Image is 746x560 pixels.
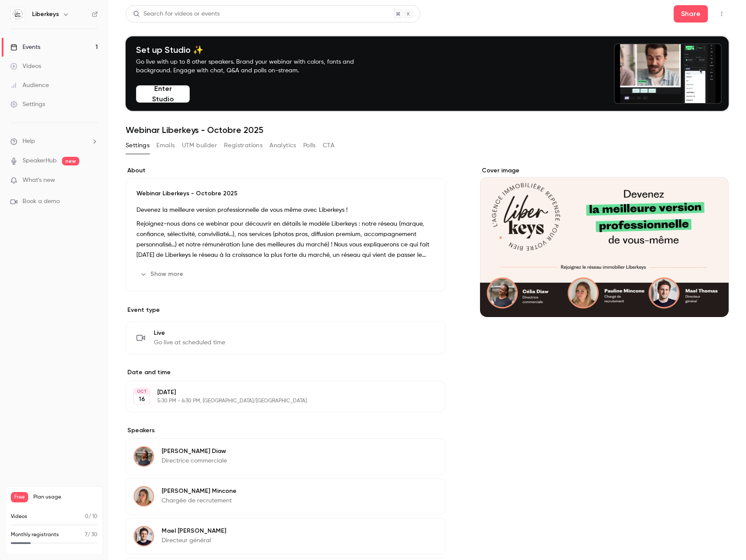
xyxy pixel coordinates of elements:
[134,388,149,395] div: OCT
[303,139,316,152] button: Polls
[136,205,435,215] p: Devenez la meilleure version professionnelle de vous même avec Liberkeys !
[182,139,217,152] button: UTM builder
[139,395,145,404] p: 16
[480,166,729,175] label: Cover image
[136,58,374,75] p: Go live with up to 8 other speakers. Brand your webinar with colors, fonts and background. Engage...
[136,267,188,281] button: Show more
[126,478,445,515] div: Pauline Mincone[PERSON_NAME] MinconeChargée de recrutement
[23,156,57,165] a: SpeakerHub
[126,518,445,554] div: Mael ThomasMael [PERSON_NAME]Directeur général
[85,532,88,537] span: 7
[126,125,729,135] h1: Webinar Liberkeys - Octobre 2025
[11,513,27,521] p: Videos
[10,137,98,146] li: help-dropdown-opener
[133,486,154,507] img: Pauline Mincone
[126,306,445,314] p: Event type
[154,329,225,337] span: Live
[156,139,175,152] button: Emails
[23,137,35,146] span: Help
[11,531,59,539] p: Monthly registrants
[162,536,226,545] p: Directeur général
[85,513,97,521] p: / 10
[10,100,45,109] div: Settings
[126,139,149,152] button: Settings
[11,7,25,21] img: Liberkeys
[162,527,226,535] p: Mael [PERSON_NAME]
[162,456,227,465] p: Directrice commerciale
[157,398,399,405] p: 5:30 PM - 6:30 PM, [GEOGRAPHIC_DATA]/[GEOGRAPHIC_DATA]
[162,487,237,495] p: [PERSON_NAME] Mincone
[133,526,154,547] img: Mael Thomas
[32,10,59,19] h6: Liberkeys
[23,197,60,206] span: Book a demo
[88,177,98,185] iframe: Noticeable Trigger
[133,446,154,467] img: Célia Diaw
[126,438,445,475] div: Célia Diaw[PERSON_NAME] DiawDirectrice commerciale
[136,219,435,260] p: Rejoignez-nous dans ce webinar pour découvrir en détails le modèle Liberkeys : notre réseau (marq...
[126,166,445,175] label: About
[480,166,729,317] section: Cover image
[23,176,55,185] span: What's new
[62,157,79,165] span: new
[136,45,374,55] h4: Set up Studio ✨
[85,531,97,539] p: / 30
[10,81,49,90] div: Audience
[126,368,445,377] label: Date and time
[10,62,41,71] div: Videos
[162,496,237,505] p: Chargée de recrutement
[33,494,97,501] span: Plan usage
[157,388,399,397] p: [DATE]
[126,426,445,435] label: Speakers
[133,10,220,19] div: Search for videos or events
[224,139,263,152] button: Registrations
[136,189,435,198] p: Webinar Liberkeys - Octobre 2025
[136,85,190,103] button: Enter Studio
[85,514,88,519] span: 0
[674,5,708,23] button: Share
[11,492,28,502] span: Free
[162,447,227,456] p: [PERSON_NAME] Diaw
[269,139,296,152] button: Analytics
[10,43,40,52] div: Events
[323,139,334,152] button: CTA
[154,338,225,347] span: Go live at scheduled time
